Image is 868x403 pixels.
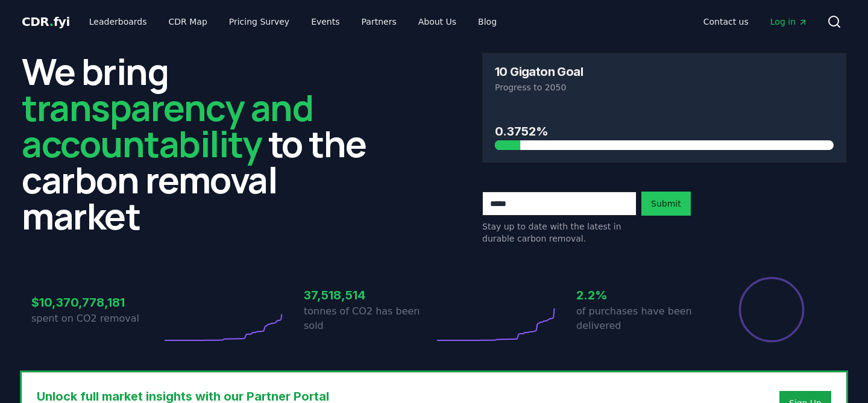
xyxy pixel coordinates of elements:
[22,13,70,30] a: CDR.fyi
[219,11,299,33] a: Pricing Survey
[495,81,834,93] p: Progress to 2050
[495,122,834,140] h3: 0.3752%
[304,304,434,333] p: tonnes of CO2 has been sold
[31,293,162,311] h3: $10,370,778,181
[409,11,466,33] a: About Us
[304,286,434,304] h3: 37,518,514
[49,14,54,29] span: .
[80,11,157,33] a: Leaderboards
[770,16,808,28] span: Log in
[22,53,386,234] h2: We bring to the carbon removal market
[576,286,706,304] h3: 2.2%
[22,14,70,29] span: CDR fyi
[31,311,162,326] p: spent on CO2 removal
[468,11,506,33] a: Blog
[80,11,506,33] nav: Main
[482,220,637,245] p: Stay up to date with the latest in durable carbon removal.
[352,11,406,33] a: Partners
[576,304,706,333] p: of purchases have been delivered
[22,83,313,168] span: transparency and accountability
[694,11,817,33] nav: Main
[159,11,217,33] a: CDR Map
[641,192,691,216] button: Submit
[761,11,817,33] a: Log in
[301,11,349,33] a: Events
[694,11,758,33] a: Contact us
[738,276,805,343] div: Percentage of sales delivered
[495,66,583,78] h3: 10 Gigaton Goal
